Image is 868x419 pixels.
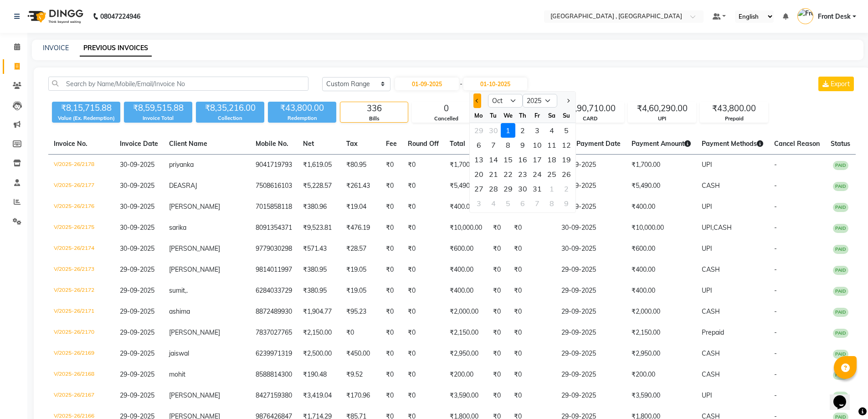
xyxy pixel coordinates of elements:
div: We [501,108,515,123]
td: ₹0 [402,280,444,301]
td: 30-09-2025 [556,176,626,197]
span: Payment Methods [702,140,763,148]
div: Tuesday, October 7, 2025 [486,138,501,152]
div: 22 [501,167,515,181]
div: 19 [559,152,574,167]
td: ₹5,228.57 [298,176,341,197]
td: ₹0 [488,301,508,322]
td: 29-09-2025 [556,322,626,343]
td: ₹80.95 [341,155,380,176]
div: 10 [530,138,544,152]
td: ₹9.52 [341,364,380,385]
div: Thursday, November 6, 2025 [515,196,530,211]
span: - [774,265,777,274]
span: UPI [702,286,712,295]
span: PAID [833,266,848,275]
select: Select month [488,94,523,108]
div: 1 [544,181,559,196]
div: Wednesday, October 8, 2025 [501,138,515,152]
a: PREVIOUS INVOICES [80,40,152,57]
td: ₹0 [380,259,402,280]
div: 9 [559,196,574,211]
div: Prepaid [700,115,768,123]
td: ₹380.95 [298,280,341,301]
div: ₹4,60,290.00 [628,102,696,115]
div: Friday, October 3, 2025 [530,123,544,138]
span: Payment Amount [632,140,691,148]
td: ₹0 [402,259,444,280]
div: Thursday, October 2, 2025 [515,123,530,138]
div: 6 [472,138,486,152]
div: Thursday, October 16, 2025 [515,152,530,167]
td: ₹0 [508,238,556,259]
span: Last Payment Date [561,140,621,148]
td: ₹0 [341,322,380,343]
div: 27 [472,181,486,196]
span: CASH [714,223,732,232]
td: ₹0 [380,217,402,238]
span: - [774,223,777,232]
div: 20 [472,167,486,181]
div: Wednesday, October 1, 2025 [501,123,515,138]
div: ₹8,15,715.88 [52,102,120,114]
td: ₹0 [402,197,444,217]
td: ₹1,904.77 [298,301,341,322]
span: - [774,349,777,357]
span: UPI [702,160,712,169]
div: 7 [486,138,501,152]
span: Round Off [408,140,439,148]
td: 7508616103 [250,176,298,197]
td: ₹0 [380,238,402,259]
div: Thursday, October 9, 2025 [515,138,530,152]
div: 7 [530,196,544,211]
span: - [774,286,777,295]
td: ₹2,000.00 [444,301,488,322]
td: ₹0 [402,301,444,322]
td: 7015858118 [250,197,298,217]
div: Monday, September 29, 2025 [472,123,486,138]
span: UPI, [702,223,714,232]
td: ₹0 [380,343,402,364]
input: Start Date [395,78,459,90]
td: ₹2,950.00 [444,343,488,364]
span: UPI [702,202,712,211]
td: V/2025-26/2175 [48,217,114,238]
span: 30-09-2025 [120,181,154,190]
div: Sunday, October 26, 2025 [559,167,574,181]
div: Monday, October 27, 2025 [472,181,486,196]
div: Wednesday, October 29, 2025 [501,181,515,196]
span: PAID [833,308,848,317]
td: 29-09-2025 [556,301,626,322]
td: ₹28.57 [341,238,380,259]
div: 29 [472,123,486,138]
div: Tuesday, October 14, 2025 [486,152,501,167]
div: 2 [515,123,530,138]
td: V/2025-26/2168 [48,364,114,385]
span: Cancel Reason [774,140,820,148]
div: 30 [515,181,530,196]
span: Fee [386,140,397,148]
td: 8091354371 [250,217,298,238]
td: ₹0 [508,217,556,238]
span: PAID [833,245,848,254]
div: 4 [544,123,559,138]
div: 11 [544,138,559,152]
td: ₹380.95 [298,259,341,280]
span: Front Desk [818,12,851,21]
td: 9779030298 [250,238,298,259]
span: PAID [833,287,848,296]
td: 8872489930 [250,301,298,322]
td: ₹0 [488,259,508,280]
span: Invoice No. [54,140,87,148]
div: Wednesday, October 15, 2025 [501,152,515,167]
div: Su [559,108,574,123]
td: 30-09-2025 [556,155,626,176]
span: Client Name [169,140,207,148]
div: Wednesday, November 5, 2025 [501,196,515,211]
div: Bills [340,115,408,123]
td: ₹2,150.00 [626,322,696,343]
td: ₹476.19 [341,217,380,238]
span: 30-09-2025 [120,244,154,253]
div: 5 [559,123,574,138]
td: ₹1,619.05 [298,155,341,176]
